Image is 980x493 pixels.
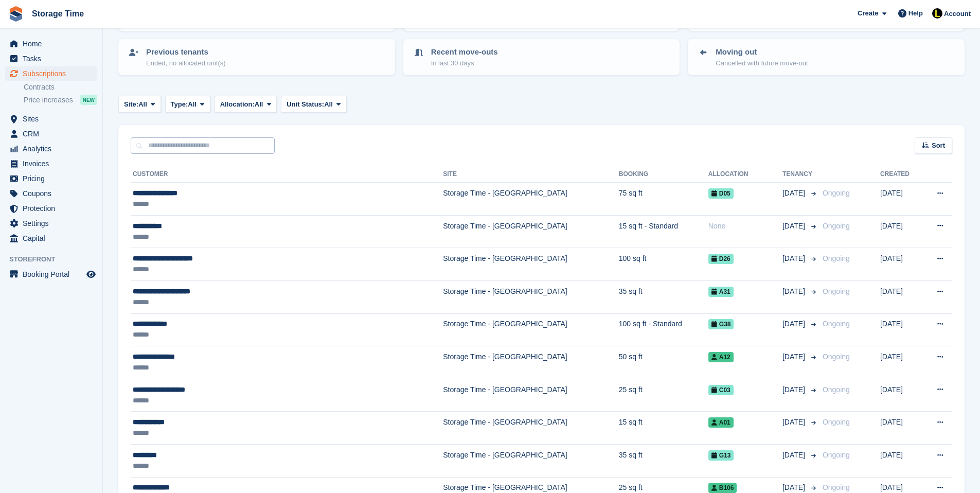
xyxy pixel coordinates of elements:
td: [DATE] [880,280,922,313]
span: Price increases [24,95,73,105]
span: Account [944,9,971,19]
span: [DATE] [782,384,807,395]
span: Ongoing [823,353,850,361]
td: [DATE] [880,248,922,281]
td: Storage Time - [GEOGRAPHIC_DATA] [443,444,619,477]
span: Storefront [9,254,102,265]
span: B106 [708,483,737,493]
th: Site [443,166,619,183]
a: menu [5,267,97,281]
span: Ongoing [823,222,850,230]
span: Sites [23,112,84,126]
span: Protection [23,201,84,216]
span: A12 [708,352,734,362]
a: menu [5,171,97,186]
span: [DATE] [782,221,807,232]
span: All [138,99,147,110]
span: G38 [708,319,734,329]
a: menu [5,142,97,156]
td: [DATE] [880,313,922,346]
img: stora-icon-8386f47178a22dfd0bd8f6a31ec36ba5ce8667c1dd55bd0f319d3a0aa187defe.svg [8,6,24,22]
p: In last 30 days [431,58,498,68]
td: Storage Time - [GEOGRAPHIC_DATA] [443,280,619,313]
th: Tenancy [782,166,818,183]
td: Storage Time - [GEOGRAPHIC_DATA] [443,183,619,216]
td: Storage Time - [GEOGRAPHIC_DATA] [443,412,619,445]
a: Price increases NEW [24,94,97,105]
span: Type: [171,99,188,110]
td: 15 sq ft - Standard [619,215,708,248]
td: [DATE] [880,215,922,248]
span: [DATE] [782,450,807,461]
a: menu [5,127,97,141]
span: A31 [708,287,734,297]
button: Allocation: All [215,96,277,113]
span: Ongoing [823,385,850,394]
span: Ongoing [823,254,850,262]
span: [DATE] [782,417,807,428]
td: 35 sq ft [619,280,708,313]
span: CRM [23,127,84,141]
span: D05 [708,188,734,199]
td: 35 sq ft [619,444,708,477]
span: Ongoing [823,483,850,491]
a: Contracts [24,82,97,92]
a: menu [5,51,97,66]
span: All [255,99,263,110]
th: Customer [131,166,443,183]
span: Create [858,8,878,19]
p: Cancelled with future move-out [716,58,808,68]
span: Help [908,8,923,19]
a: Preview store [85,268,97,280]
span: A01 [708,417,734,428]
th: Allocation [708,166,782,183]
span: [DATE] [782,188,807,199]
span: Site: [124,99,138,110]
td: [DATE] [880,412,922,445]
td: Storage Time - [GEOGRAPHIC_DATA] [443,379,619,412]
span: Ongoing [823,320,850,328]
p: Previous tenants [146,46,226,58]
td: [DATE] [880,444,922,477]
span: Settings [23,216,84,231]
td: Storage Time - [GEOGRAPHIC_DATA] [443,215,619,248]
span: Subscriptions [23,66,84,81]
span: Invoices [23,156,84,171]
td: Storage Time - [GEOGRAPHIC_DATA] [443,346,619,379]
td: [DATE] [880,183,922,216]
a: menu [5,66,97,81]
span: [DATE] [782,286,807,297]
span: Coupons [23,186,84,201]
span: Ongoing [823,189,850,197]
span: All [188,99,197,110]
span: [DATE] [782,351,807,362]
span: Sort [932,140,945,151]
th: Booking [619,166,708,183]
span: G13 [708,450,734,461]
td: 100 sq ft - Standard [619,313,708,346]
a: Previous tenants Ended, no allocated unit(s) [119,40,394,74]
span: Unit Status: [287,99,324,110]
td: 100 sq ft [619,248,708,281]
td: 25 sq ft [619,379,708,412]
th: Created [880,166,922,183]
p: Recent move-outs [431,46,498,58]
div: None [708,221,782,232]
td: Storage Time - [GEOGRAPHIC_DATA] [443,248,619,281]
span: [DATE] [782,253,807,264]
td: 15 sq ft [619,412,708,445]
a: menu [5,201,97,216]
span: Analytics [23,142,84,156]
button: Unit Status: All [281,96,346,113]
a: menu [5,112,97,126]
a: menu [5,216,97,231]
span: D26 [708,254,734,264]
span: Capital [23,231,84,245]
span: Allocation: [220,99,255,110]
span: [DATE] [782,319,807,329]
span: Pricing [23,171,84,186]
a: menu [5,186,97,201]
p: Moving out [716,46,808,58]
td: [DATE] [880,379,922,412]
td: [DATE] [880,346,922,379]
